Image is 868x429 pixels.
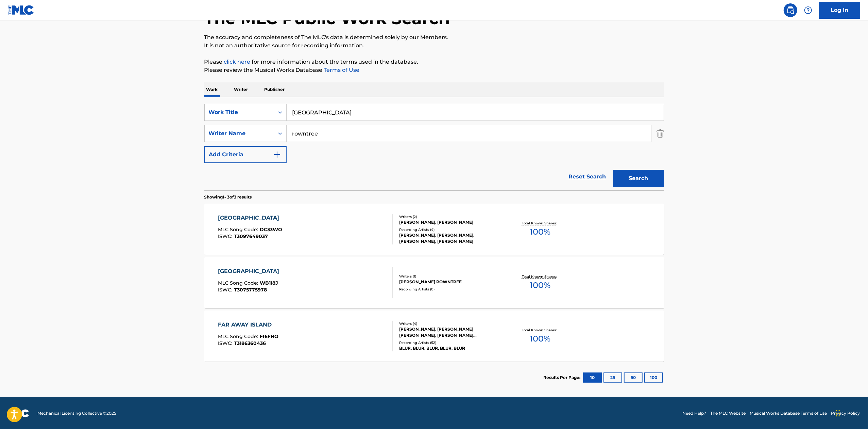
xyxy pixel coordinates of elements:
p: It is not an authoritative source for recording information. [204,42,664,50]
div: Recording Artists ( 52 ) [399,340,502,345]
div: [PERSON_NAME] ROWNTREE [399,279,502,285]
button: 50 [624,372,643,383]
div: BLUR, BLUR, BLUR, BLUR, BLUR [399,345,502,351]
p: Showing 1 - 3 of 3 results [204,194,252,200]
span: ISWC : [218,287,234,293]
span: MLC Song Code : [218,226,260,233]
a: Terms of Use [323,67,360,73]
div: Writers ( 2 ) [399,214,502,219]
div: [PERSON_NAME], [PERSON_NAME] [PERSON_NAME], [PERSON_NAME] [PERSON_NAME], [PERSON_NAME] [399,326,502,338]
span: 100 % [530,333,550,345]
p: Writer [232,82,250,97]
span: MLC Song Code : [218,333,260,339]
span: 100 % [530,279,550,291]
p: Total Known Shares: [522,328,558,333]
div: Drag [836,403,840,424]
form: Search Form [204,104,664,190]
iframe: Chat Widget [834,396,868,429]
a: Reset Search [565,169,610,184]
p: The accuracy and completeness of The MLC's data is determined solely by our Members. [204,33,664,42]
span: 100 % [530,226,550,238]
p: Results Per Page: [544,375,582,381]
div: Help [801,3,815,17]
span: ISWC : [218,233,234,239]
button: Add Criteria [204,146,287,163]
span: ISWC : [218,340,234,346]
a: Log In [819,2,860,19]
span: MLC Song Code : [218,280,260,286]
img: 9d2ae6d4665cec9f34b9.svg [273,150,281,159]
div: [PERSON_NAME], [PERSON_NAME] [399,219,502,225]
button: 10 [583,372,602,383]
div: [PERSON_NAME], [PERSON_NAME], [PERSON_NAME], [PERSON_NAME] [399,232,502,244]
div: Work Title [209,108,270,116]
div: [GEOGRAPHIC_DATA] [218,214,283,222]
a: [GEOGRAPHIC_DATA]MLC Song Code:WB118JISWC:T3075775978Writers (1)[PERSON_NAME] ROWNTREERecording A... [204,257,664,308]
div: Writer Name [209,129,270,138]
a: Privacy Policy [831,410,860,416]
a: [GEOGRAPHIC_DATA]MLC Song Code:DC33WOISWC:T3097649037Writers (2)[PERSON_NAME], [PERSON_NAME]Recor... [204,204,664,255]
p: Please review the Musical Works Database [204,66,664,74]
div: [GEOGRAPHIC_DATA] [218,267,283,275]
p: Total Known Shares: [522,274,558,279]
a: Public Search [784,3,797,17]
div: Writers ( 1 ) [399,274,502,279]
button: Search [613,170,664,187]
span: T3097649037 [234,233,268,239]
a: click here [224,59,251,65]
div: Recording Artists ( 0 ) [399,287,502,292]
span: Mechanical Licensing Collective © 2025 [37,410,116,416]
a: Musical Works Database Terms of Use [750,410,827,416]
span: DC33WO [260,226,282,233]
img: logo [8,409,29,417]
a: Need Help? [682,410,706,416]
p: Total Known Shares: [522,221,558,226]
span: FI6FHO [260,333,278,339]
span: T3186360436 [234,340,266,346]
img: search [786,6,795,14]
a: FAR AWAY ISLANDMLC Song Code:FI6FHOISWC:T3186360436Writers (4)[PERSON_NAME], [PERSON_NAME] [PERSO... [204,311,664,362]
span: T3075775978 [234,287,267,293]
img: help [804,6,812,14]
div: FAR AWAY ISLAND [218,321,278,329]
p: Work [204,82,220,97]
button: 25 [603,372,622,383]
p: Publisher [262,82,287,97]
div: Recording Artists ( 4 ) [399,227,502,232]
div: Writers ( 4 ) [399,321,502,326]
p: Please for more information about the terms used in the database. [204,58,664,66]
img: Delete Criterion [657,125,664,142]
button: 100 [644,372,663,383]
a: The MLC Website [710,410,746,416]
span: WB118J [260,280,278,286]
img: MLC Logo [8,5,34,15]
